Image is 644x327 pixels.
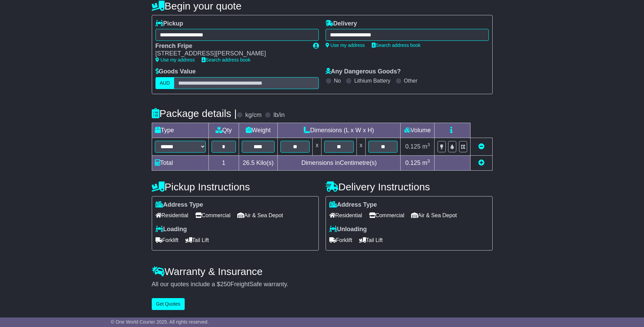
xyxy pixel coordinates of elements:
[273,111,284,119] label: lb/in
[329,235,352,245] span: Forklift
[243,159,255,166] span: 26.5
[237,210,283,221] span: Air & Sea Depot
[152,123,208,138] td: Type
[329,226,367,233] label: Unloading
[239,123,277,138] td: Weight
[369,210,404,221] span: Commercial
[277,123,401,138] td: Dimensions (L x W x H)
[152,181,319,192] h4: Pickup Instructions
[422,159,430,166] span: m
[334,78,341,84] label: No
[152,266,493,277] h4: Warranty & Insurance
[155,201,203,209] label: Address Type
[427,142,430,147] sup: 3
[239,155,277,170] td: Kilo(s)
[411,210,457,221] span: Air & Sea Depot
[405,159,421,166] span: 0.125
[220,281,231,288] span: 250
[155,42,306,50] div: French Fripe
[401,123,435,138] td: Volume
[356,138,365,155] td: x
[155,226,187,233] label: Loading
[478,159,484,166] a: Add new item
[329,210,362,221] span: Residential
[354,78,390,84] label: Lithium Battery
[155,77,174,89] label: AUD
[208,123,239,138] td: Qty
[404,78,418,84] label: Other
[427,158,430,163] sup: 3
[155,235,179,245] span: Forklift
[422,143,430,150] span: m
[111,319,209,325] span: © One World Courier 2025. All rights reserved.
[155,68,196,75] label: Goods Value
[152,0,493,12] h4: Begin your quote
[152,155,208,170] td: Total
[326,42,365,48] a: Use my address
[155,20,183,28] label: Pickup
[326,20,357,28] label: Delivery
[155,50,306,57] div: [STREET_ADDRESS][PERSON_NAME]
[277,155,401,170] td: Dimensions in Centimetre(s)
[245,111,261,119] label: kg/cm
[326,181,493,192] h4: Delivery Instructions
[185,235,209,245] span: Tail Lift
[478,143,484,150] a: Remove this item
[326,68,401,75] label: Any Dangerous Goods?
[329,201,377,209] label: Address Type
[202,57,251,63] a: Search address book
[359,235,383,245] span: Tail Lift
[152,281,493,288] div: All our quotes include a $ FreightSafe warranty.
[208,155,239,170] td: 1
[152,108,237,119] h4: Package details |
[155,210,188,221] span: Residential
[152,298,185,310] button: Get Quotes
[155,57,195,63] a: Use my address
[405,143,421,150] span: 0.125
[313,138,321,155] td: x
[195,210,231,221] span: Commercial
[372,42,421,48] a: Search address book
